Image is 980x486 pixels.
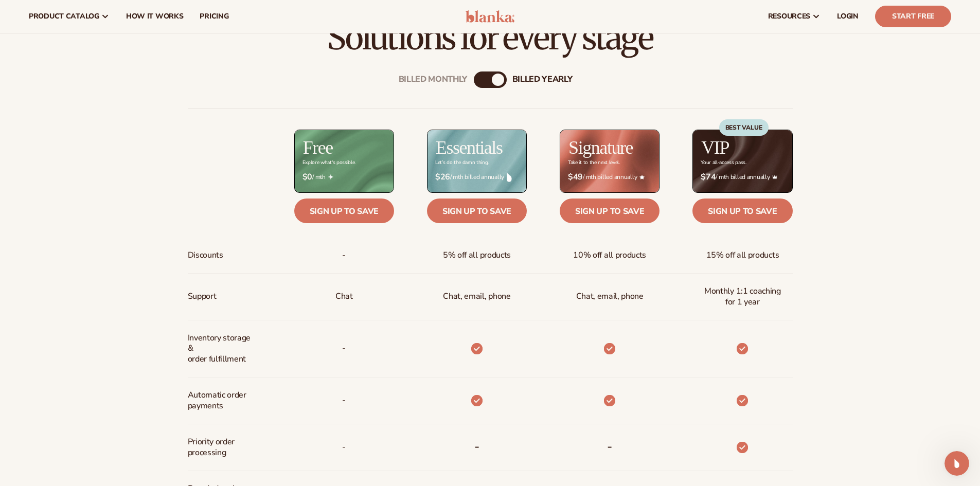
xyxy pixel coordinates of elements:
[303,138,333,157] h2: Free
[73,13,131,23] p: Back later [DATE]
[692,199,792,223] a: Sign up to save
[560,199,660,223] a: Sign up to save
[693,130,792,192] img: VIP_BG_199964bd-3653-43bc-8a67-789d2d7717b9.jpg
[427,199,527,223] a: Sign up to save
[568,160,620,166] div: Take it to the next level.
[16,287,136,293] div: [PERSON_NAME] • AI Agent • 41m ago
[443,287,510,306] p: Chat, email, phone
[8,253,169,285] div: Thanks! We will will get back to you as soon as possible![PERSON_NAME] • AI Agent• 41m ago
[701,282,784,312] span: Monthly 1:1 coaching for 1 year
[639,175,645,179] img: Star_6.png
[568,138,633,157] h2: Signature
[176,333,193,349] button: Send a message…
[328,174,333,179] img: Free_Icon_bb6e7c7e-73f8-44bd-8ed0-223ea0fc522e.png
[607,438,612,455] b: -
[576,287,644,306] span: Chat, email, phone
[27,157,138,176] span: Learn about [PERSON_NAME]'s shipping costs
[29,6,46,22] img: Profile image for Andie
[573,246,646,265] span: 10% off all products
[875,6,951,27] a: Start Free
[427,130,526,192] img: Essentials_BG_9050f826-5aa9-47d9-a362-757b82c62641.jpg
[37,202,198,244] div: do you support delivery to [GEOGRAPHIC_DATA] or [GEOGRAPHIC_DATA]?
[200,12,228,21] span: pricing
[945,451,969,476] iframe: Intercom live chat
[7,4,26,24] button: go back
[302,172,312,182] strong: $0
[188,433,256,462] span: Priority order processing
[32,337,41,345] button: Emoji picker
[701,172,716,182] strong: $74
[8,26,169,170] div: Hey there 👋 Need help with pricing? Talk to our team or search for helpful articles.How much does...
[335,287,353,306] p: Chat
[16,32,161,63] div: Hey there 👋 Need help with pricing? Talk to our team or search for helpful articles.
[342,438,346,457] span: -
[302,160,355,166] div: Explore what's possible.
[9,315,197,333] textarea: Message…
[474,438,479,455] b: -
[342,246,346,265] span: -
[64,5,92,13] h1: Blanka
[302,172,386,182] span: / mth
[45,208,189,238] div: do you support delivery to [GEOGRAPHIC_DATA] or [GEOGRAPHIC_DATA]?
[8,26,198,178] div: Lee says…
[65,337,74,345] button: Start recording
[466,10,514,23] img: logo
[701,160,746,166] div: Your all-access pass.
[507,172,512,182] img: drop.png
[436,138,503,157] h2: Essentials
[16,259,161,279] div: Thanks! We will will get back to you as soon as possible!
[161,4,181,24] button: Home
[29,12,99,21] span: product catalog
[188,287,217,306] span: Support
[435,172,450,182] strong: $26
[719,119,769,136] div: BEST VALUE
[399,75,468,84] div: Billed Monthly
[443,246,511,265] span: 5% off all products
[568,172,651,182] span: / mth billed annually
[435,160,489,166] div: Let’s do the damn thing.
[560,130,659,192] img: Signature_BG_eeb718c8-65ac-49e3-a4e5-327c6aa73146.jpg
[701,172,784,182] span: / mth billed annually
[701,138,729,157] h2: VIP
[295,130,394,192] img: free_bg.png
[188,329,256,369] span: Inventory storage & order fulfillment
[568,172,583,182] strong: $49
[27,99,131,118] span: Learn about our subscription memberships
[49,337,57,345] button: Gif picker
[8,178,198,202] div: user says…
[772,174,777,179] img: Crown_2d87c031-1b5a-4345-8312-a4356ddcde98.png
[837,12,859,21] span: LOGIN
[27,135,150,156] div: How much does shipping cost?
[29,21,951,55] h2: Solutions for every stage
[17,127,160,186] div: How much does shipping cost?Learn about [PERSON_NAME]'s shipping costs
[128,178,198,201] div: Ask a question
[512,75,573,84] div: billed Yearly
[181,4,199,23] div: Close
[136,185,189,195] div: Ask a question
[435,172,519,182] span: / mth billed annually
[126,12,184,21] span: How It Works
[294,199,394,223] a: Sign up to save
[188,246,223,265] span: Discounts
[44,6,60,22] img: Profile image for Rochelle
[17,68,160,128] div: How much does [PERSON_NAME] cost?Learn about our subscription memberships
[342,391,346,410] span: -
[342,339,346,358] p: -
[706,246,779,265] span: 15% off all products
[768,12,810,21] span: resources
[8,253,198,308] div: Lee says…
[16,337,24,345] button: Upload attachment
[188,386,256,416] span: Automatic order payments
[8,202,198,253] div: user says…
[27,77,150,98] div: How much does [PERSON_NAME] cost?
